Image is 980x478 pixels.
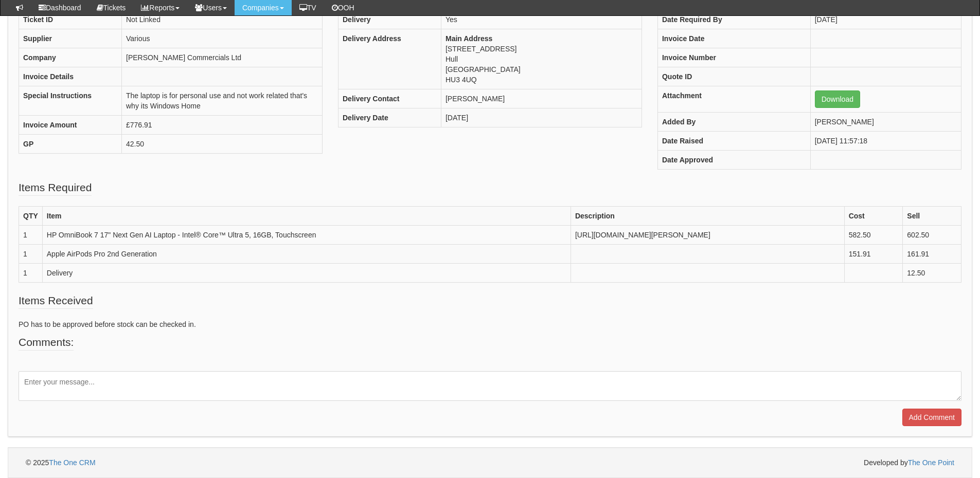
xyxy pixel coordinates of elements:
[571,206,844,225] th: Description
[19,263,43,282] td: 1
[657,67,810,86] th: Quote ID
[903,263,961,282] td: 12.50
[26,458,96,467] span: © 2025
[19,293,93,309] legend: Items Received
[338,89,441,108] th: Delivery Contact
[42,263,571,282] td: Delivery
[338,29,441,89] th: Delivery Address
[815,90,860,108] a: Download
[122,29,323,48] td: Various
[441,10,642,29] td: Yes
[122,134,323,153] td: 42.50
[903,206,961,225] th: Sell
[441,108,642,127] td: [DATE]
[19,206,43,225] th: QTY
[810,131,961,150] td: [DATE] 11:57:18
[864,457,954,468] span: Developed by
[810,112,961,131] td: [PERSON_NAME]
[122,115,323,134] td: £776.91
[19,180,92,196] legend: Items Required
[42,244,571,263] td: Apple AirPods Pro 2nd Generation
[19,335,74,351] legend: Comments:
[844,206,903,225] th: Cost
[657,48,810,67] th: Invoice Number
[19,134,122,153] th: GP
[42,206,571,225] th: Item
[338,10,441,29] th: Delivery
[42,225,571,244] td: HP OmniBook 7 17" Next Gen AI Laptop - Intel® Core™ Ultra 5, 16GB, Touchscreen
[19,319,961,329] p: PO has to be approved before stock can be checked in.
[844,244,903,263] td: 151.91
[19,29,122,48] th: Supplier
[19,48,122,67] th: Company
[810,10,961,29] td: [DATE]
[903,225,961,244] td: 602.50
[19,115,122,134] th: Invoice Amount
[19,67,122,86] th: Invoice Details
[441,29,642,89] td: [STREET_ADDRESS] Hull [GEOGRAPHIC_DATA] HU3 4UQ
[657,29,810,48] th: Invoice Date
[903,244,961,263] td: 161.91
[571,225,844,244] td: [URL][DOMAIN_NAME][PERSON_NAME]
[338,108,441,127] th: Delivery Date
[49,458,95,467] a: The One CRM
[19,86,122,115] th: Special Instructions
[657,10,810,29] th: Date Required By
[657,86,810,112] th: Attachment
[908,458,954,467] a: The One Point
[657,150,810,169] th: Date Approved
[657,131,810,150] th: Date Raised
[441,89,642,108] td: [PERSON_NAME]
[19,225,43,244] td: 1
[844,225,903,244] td: 582.50
[19,10,122,29] th: Ticket ID
[446,34,492,43] b: Main Address
[122,10,323,29] td: Not Linked
[122,48,323,67] td: [PERSON_NAME] Commercials Ltd
[19,244,43,263] td: 1
[122,86,323,115] td: The laptop is for personal use and not work related that's why its Windows Home
[657,112,810,131] th: Added By
[902,409,961,426] input: Add Comment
